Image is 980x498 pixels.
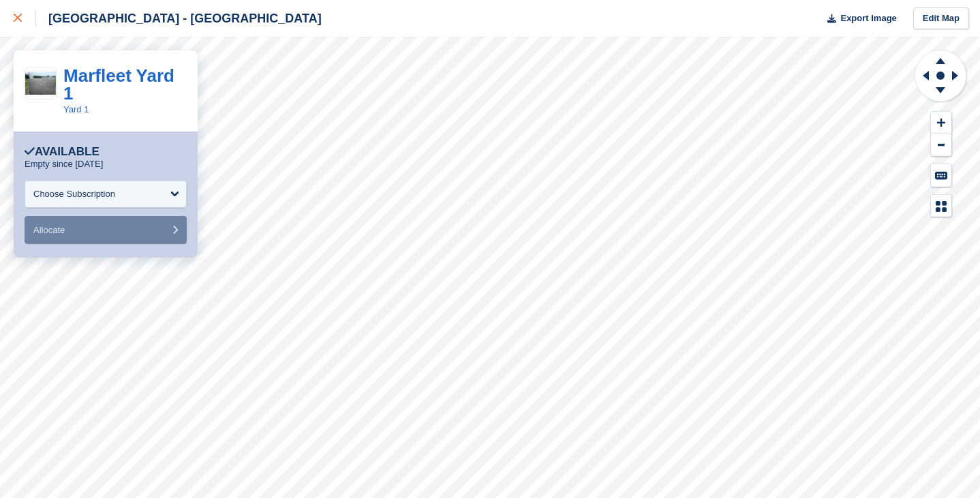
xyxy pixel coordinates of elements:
div: Available [25,145,99,159]
div: Choose Subscription [33,187,115,201]
span: Allocate [33,225,65,235]
button: Allocate [25,216,187,244]
button: Export Image [819,7,897,30]
button: Zoom In [931,112,951,134]
span: Export Image [840,12,896,25]
div: [GEOGRAPHIC_DATA] - [GEOGRAPHIC_DATA] [36,10,322,27]
a: Yard 1 [63,104,89,114]
img: IMG_6812.jpeg [25,72,56,95]
button: Map Legend [931,195,951,217]
a: Edit Map [913,7,969,30]
button: Zoom Out [931,134,951,157]
p: Empty since [DATE] [25,159,103,170]
button: Keyboard Shortcuts [931,164,951,187]
a: Marfleet Yard 1 [63,65,174,104]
